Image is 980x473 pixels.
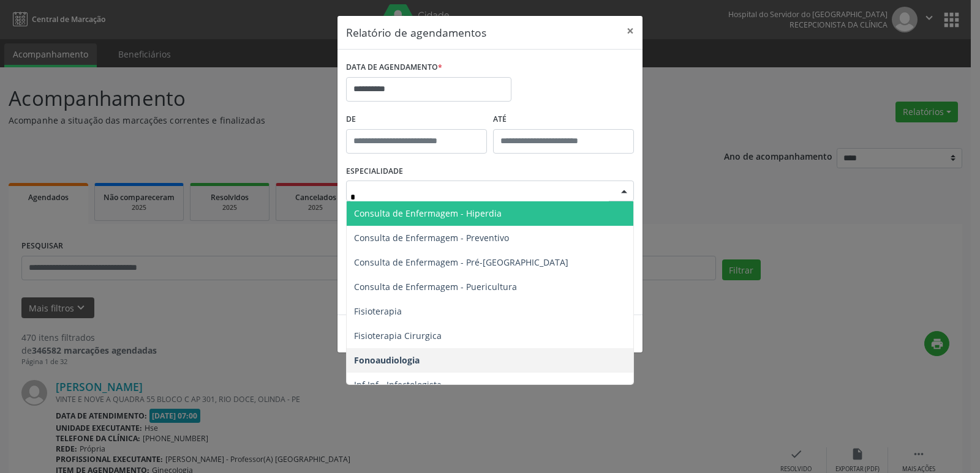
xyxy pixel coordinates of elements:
button: Close [618,16,643,46]
span: Fisioterapia [354,305,402,317]
span: Inf.Inf - Infectologista [354,379,442,390]
span: Consulta de Enfermagem - Preventivo [354,232,509,244]
h5: Relatório de agendamentos [346,24,486,40]
span: Consulta de Enfermagem - Puericultura [354,281,517,292]
span: Fonoaudiologia [354,354,420,366]
label: DATA DE AGENDAMENTO [346,58,442,77]
span: Consulta de Enfermagem - Hiperdia [354,207,502,219]
span: Fisioterapia Cirurgica [354,330,442,341]
label: ESPECIALIDADE [346,162,403,181]
label: ATÉ [493,110,634,129]
label: De [346,110,487,129]
span: Consulta de Enfermagem - Pré-[GEOGRAPHIC_DATA] [354,256,568,268]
